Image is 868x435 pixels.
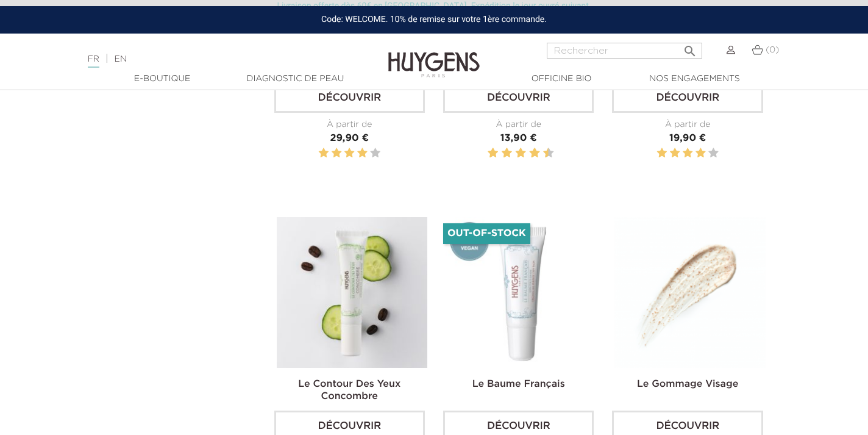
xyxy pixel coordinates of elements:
[388,32,480,79] img: Huygens
[541,146,542,161] label: 9
[527,146,529,161] label: 7
[683,146,692,161] label: 3
[633,73,755,85] a: Nos engagements
[500,134,537,143] span: 13,90 €
[274,82,425,113] a: Découvrir
[612,82,763,113] a: Découvrir
[298,379,400,401] a: Le Contour Des Yeux Concombre
[101,73,223,85] a: E-Boutique
[657,146,667,161] label: 1
[695,146,705,161] label: 4
[319,146,329,161] label: 1
[446,217,596,368] img: Le Baume Français
[330,134,369,143] span: 29,90 €
[357,146,367,161] label: 4
[708,146,718,161] label: 5
[612,118,763,131] div: À partir de
[499,146,501,161] label: 3
[443,82,594,113] a: Découvrir
[670,146,680,161] label: 2
[115,55,127,63] a: EN
[82,52,353,67] div: |
[234,73,356,85] a: Diagnostic de peau
[485,146,487,161] label: 1
[88,55,99,68] a: FR
[500,73,622,85] a: Officine Bio
[513,146,515,161] label: 5
[370,146,380,161] label: 5
[683,40,697,55] i: 
[546,146,552,161] label: 10
[637,379,738,389] a: Le Gommage Visage
[490,146,496,161] label: 2
[443,223,530,244] li: Out-of-Stock
[332,146,341,161] label: 2
[472,379,565,389] a: Le Baume Français
[766,46,779,54] span: (0)
[518,146,524,161] label: 6
[443,118,594,131] div: À partir de
[532,146,538,161] label: 8
[504,146,510,161] label: 4
[344,146,354,161] label: 3
[277,217,427,368] img: Le Contour Des Yeux Concombre
[274,118,425,131] div: À partir de
[679,39,701,56] button: 
[669,134,706,143] span: 19,90 €
[547,43,702,59] input: Rechercher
